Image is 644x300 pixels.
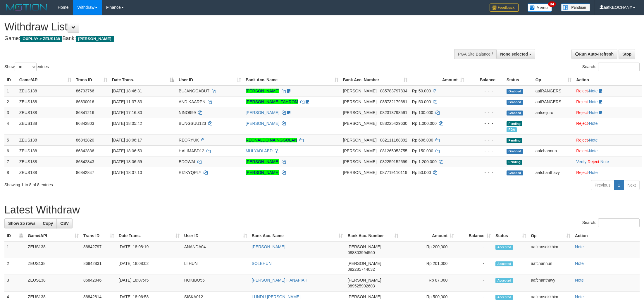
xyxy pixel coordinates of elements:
a: REONALDO NAINGGOLAN [246,138,297,142]
th: Bank Acc. Name: activate to sort column ascending [249,230,345,241]
span: [DATE] 18:06:17 [112,138,142,142]
span: 86842843 [76,159,94,164]
a: Verify [576,159,586,164]
th: Trans ID: activate to sort column ascending [81,230,116,241]
td: · [574,96,642,107]
a: 1 [614,180,624,190]
button: None selected [496,49,535,59]
th: ID [4,75,17,85]
a: MULYADI ABD [246,149,273,153]
a: Note [589,110,598,115]
span: BUNGSUU123 [179,121,206,126]
a: Note [589,121,598,126]
th: Action [573,230,640,241]
td: ZEUS138 [25,241,81,258]
td: · [574,167,642,178]
td: 3 [4,107,17,118]
a: [PERSON_NAME] [246,159,279,164]
a: Note [589,149,598,153]
div: - - - [469,110,502,115]
div: - - - [469,148,502,154]
td: ANANDA04 [182,241,249,258]
span: Rp 50.000 [412,89,431,93]
a: [PERSON_NAME] [246,170,279,175]
span: 86842836 [76,149,94,153]
span: Rp 50.000 [412,170,431,175]
select: Showentries [15,63,37,71]
span: 34 [548,1,556,7]
td: - [456,241,493,258]
span: OXPLAY > ZEUS138 [20,36,62,42]
td: Rp 87,000 [401,275,456,292]
a: Note [589,89,598,93]
td: aafchannun [528,258,573,275]
span: 86793766 [76,89,94,93]
a: [PERSON_NAME] HANAPIAH [252,278,308,282]
span: Grabbed [507,89,523,94]
span: Accepted [495,278,513,283]
img: panduan.png [561,4,590,11]
th: Bank Acc. Number: activate to sort column ascending [345,230,401,241]
td: LIIHUN [182,258,249,275]
td: · [574,145,642,156]
span: Grabbed [507,100,523,105]
a: Note [575,261,584,266]
th: Op: activate to sort column ascending [528,230,573,241]
a: Reject [588,159,599,164]
a: Reject [576,138,588,142]
td: aafchanthavy [533,167,574,178]
a: SOLEHUN [252,261,272,266]
span: None selected [500,52,528,56]
td: · · [574,156,642,167]
td: HOKIBO55 [182,275,249,292]
span: Copy 087719110119 to clipboard [380,170,407,175]
span: [PERSON_NAME] [76,36,113,42]
th: Amount: activate to sort column ascending [410,75,466,85]
a: Previous [591,180,614,190]
a: [PERSON_NAME] [246,121,279,126]
td: [DATE] 18:08:19 [116,241,182,258]
td: 1 [4,241,25,258]
td: 86842797 [81,241,116,258]
span: 86842820 [76,138,94,142]
td: 5 [4,135,17,145]
span: [PERSON_NAME] [343,138,377,142]
td: 7 [4,156,17,167]
span: HALIMABD12 [179,149,204,153]
span: [PERSON_NAME] [347,278,381,282]
th: Balance [466,75,504,85]
td: aafkansokkhim [528,241,573,258]
td: 86842846 [81,275,116,292]
span: Accepted [495,261,513,266]
td: ZEUS138 [17,118,74,135]
th: Status: activate to sort column ascending [493,230,528,241]
td: [DATE] 18:07:45 [116,275,182,292]
span: RIZKYQPLY [179,170,201,175]
span: ANDIKAARPN [179,99,205,104]
label: Search: [582,63,640,71]
span: Rp 1.200.000 [412,159,437,164]
span: 86842847 [76,170,94,175]
td: 86842831 [81,258,116,275]
span: Copy 089525902603 to clipboard [347,284,375,288]
th: Game/API: activate to sort column ascending [17,75,74,85]
a: Note [575,278,584,282]
div: PGA Site Balance / [454,49,496,59]
a: Copy [39,218,57,228]
span: [DATE] 18:06:59 [112,159,142,164]
td: aafseijuro [533,107,574,118]
a: Stop [619,49,635,59]
td: 4 [4,118,17,135]
span: Show 25 rows [8,221,35,226]
th: Status [504,75,533,85]
a: Reject [576,99,588,104]
span: [PERSON_NAME] [347,294,381,299]
td: - [456,275,493,292]
span: Pending [507,160,522,165]
span: [DATE] 18:06:50 [112,149,142,153]
th: Op: activate to sort column ascending [533,75,574,85]
td: 2 [4,96,17,107]
span: Grabbed [507,149,523,154]
span: Copy 088803994560 to clipboard [347,250,375,255]
h1: Latest Withdraw [4,204,640,216]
